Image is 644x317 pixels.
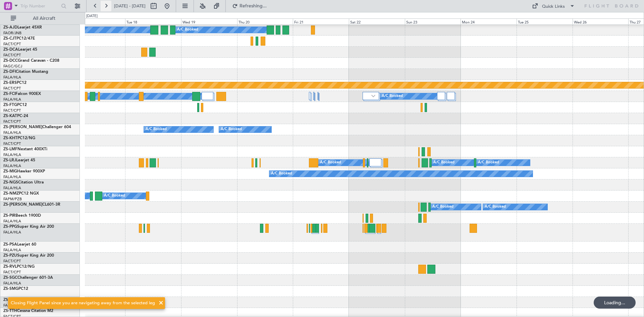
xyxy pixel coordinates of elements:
[3,225,54,229] a: ZS-PPGSuper King Air 200
[3,97,21,102] a: FALA/HLA
[3,81,17,85] span: ZS-ERS
[3,169,45,173] a: ZS-MIGHawker 900XP
[3,197,22,202] a: FAPM/PZB
[239,4,267,8] span: Refreshing...
[3,70,48,74] a: ZS-DFICitation Mustang
[3,136,35,140] a: ZS-KHTPC12/NG
[3,31,21,36] a: FAOR/JNB
[17,16,71,21] span: All Aircraft
[20,1,59,11] input: Trip Number
[3,230,21,235] a: FALA/HLA
[3,243,17,247] span: ZS-PSA
[3,276,17,280] span: ZS-SGC
[3,59,18,63] span: ZS-DCC
[3,86,21,91] a: FACT/CPT
[3,48,18,52] span: ZS-DCA
[529,1,578,11] button: Quick Links
[3,225,17,229] span: ZS-PPG
[3,163,21,168] a: FALA/HLA
[114,3,146,9] span: [DATE] - [DATE]
[11,300,155,307] div: Closing Flight Panel since you are navigating away from the selected leg
[542,3,565,10] div: Quick Links
[3,214,41,218] a: ZS-PIRBeech 1900D
[104,191,125,201] div: A/C Booked
[3,169,17,173] span: ZS-MIG
[3,92,15,96] span: ZS-FCI
[271,169,292,179] div: A/C Booked
[3,114,28,118] a: ZS-KATPC-24
[3,59,59,63] a: ZS-DCCGrand Caravan - C208
[573,18,629,24] div: Wed 26
[3,114,17,118] span: ZS-KAT
[3,141,21,146] a: FACT/CPT
[229,1,269,11] button: Refreshing...
[517,18,573,24] div: Tue 25
[3,147,17,151] span: ZS-LMF
[433,158,454,168] div: A/C Booked
[3,75,21,80] a: FALA/HLA
[3,125,71,129] a: ZS-[PERSON_NAME]Challenger 604
[3,180,18,184] span: ZS-NGS
[432,202,453,212] div: A/C Booked
[3,287,18,291] span: ZS-SMG
[237,18,293,24] div: Thu 20
[3,158,16,162] span: ZS-LRJ
[478,158,499,168] div: A/C Booked
[69,18,125,24] div: Mon 17
[86,13,98,19] div: [DATE]
[405,18,461,24] div: Sun 23
[3,103,27,107] a: ZS-FTGPC12
[3,48,37,52] a: ZS-DCALearjet 45
[3,219,21,224] a: FALA/HLA
[461,18,517,24] div: Mon 24
[3,259,21,264] a: FACT/CPT
[3,81,26,85] a: ZS-ERSPC12
[3,248,21,253] a: FALA/HLA
[3,119,21,124] a: FACT/CPT
[3,203,60,207] a: ZS-[PERSON_NAME]CL601-3R
[320,158,341,168] div: A/C Booked
[3,180,44,184] a: ZS-NGSCitation Ultra
[3,254,17,258] span: ZS-PZU
[3,287,28,291] a: ZS-SMGPC12
[3,265,35,269] a: ZS-RVLPC12/NG
[293,18,349,24] div: Fri 21
[7,13,73,24] button: All Aircraft
[3,203,42,207] span: ZS-[PERSON_NAME]
[3,174,21,179] a: FALA/HLA
[3,136,17,140] span: ZS-KHT
[3,243,36,247] a: ZS-PSALearjet 60
[3,192,39,196] a: ZS-NMZPC12 NGX
[3,103,17,107] span: ZS-FTG
[371,95,375,97] img: arrow-gray.svg
[3,152,21,157] a: FALA/HLA
[382,91,403,101] div: A/C Booked
[3,125,42,129] span: ZS-[PERSON_NAME]
[3,25,17,30] span: ZS-AJD
[3,70,16,74] span: ZS-DFI
[3,254,54,258] a: ZS-PZUSuper King Air 200
[3,53,21,58] a: FACT/CPT
[3,214,15,218] span: ZS-PIR
[181,18,237,24] div: Wed 19
[3,42,21,47] a: FACT/CPT
[3,147,47,151] a: ZS-LMFNextant 400XTi
[221,124,242,135] div: A/C Booked
[146,124,167,135] div: A/C Booked
[3,276,53,280] a: ZS-SGCChallenger 601-3A
[3,130,21,135] a: FALA/HLA
[125,18,181,24] div: Tue 18
[3,281,21,286] a: FALA/HLA
[3,270,21,275] a: FACT/CPT
[177,25,198,35] div: A/C Booked
[3,192,19,196] span: ZS-NMZ
[594,297,636,309] div: Loading...
[3,37,35,41] a: ZS-CJTPC12/47E
[3,265,17,269] span: ZS-RVL
[3,64,22,69] a: FAGC/GCJ
[3,37,16,41] span: ZS-CJT
[349,18,405,24] div: Sat 22
[3,186,21,191] a: FALA/HLA
[485,202,506,212] div: A/C Booked
[3,108,21,113] a: FACT/CPT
